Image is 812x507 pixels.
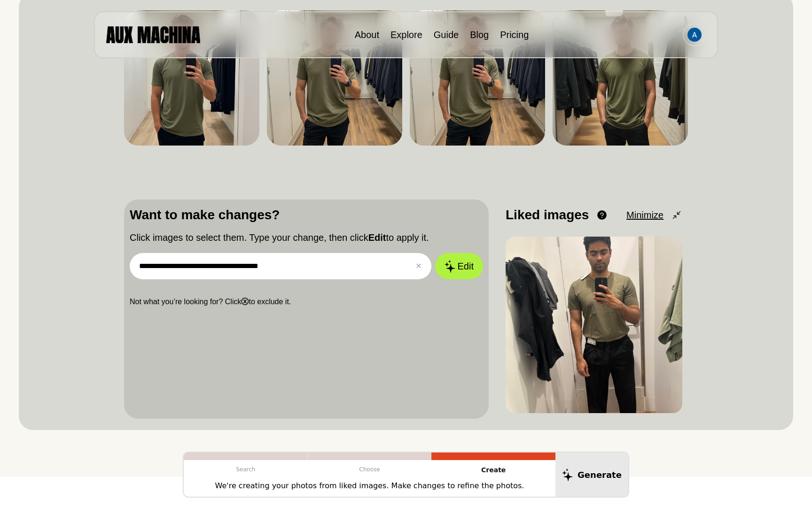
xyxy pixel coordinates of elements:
[470,30,489,40] a: Blog
[184,460,308,479] p: Search
[410,10,545,146] img: Search result
[434,30,459,40] a: Guide
[124,10,259,146] img: Search result
[553,10,688,146] img: Search result
[130,296,483,307] p: Not what you’re looking for? Click to exclude it.
[506,237,682,413] img: Image
[506,205,589,225] p: Liked images
[308,460,432,479] p: Choose
[687,28,702,42] img: Avatar
[241,298,249,306] b: ⓧ
[355,30,379,40] a: About
[390,30,422,40] a: Explore
[435,253,483,279] button: Edit
[215,480,524,492] p: We're creating your photos from liked images. Make changes to refine the photos.
[626,208,682,222] button: Minimize
[431,460,555,480] p: Create
[626,208,664,222] span: Minimize
[267,10,402,146] img: Search result
[130,230,483,245] p: Click images to select them. Type your change, then click to apply it.
[106,26,200,43] img: AUX MACHINA
[130,205,483,225] p: Want to make changes?
[500,30,529,40] a: Pricing
[368,232,386,243] b: Edit
[555,453,628,497] button: Generate
[415,261,422,272] button: ✕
